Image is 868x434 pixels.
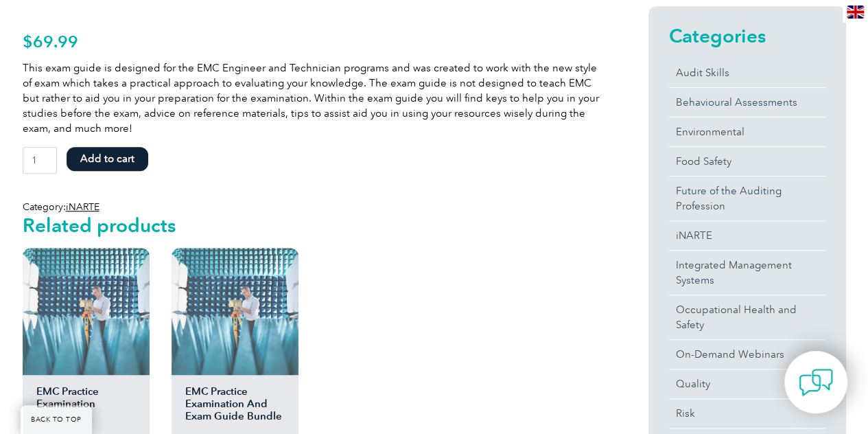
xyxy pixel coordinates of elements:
[66,201,99,213] a: iNARTE
[172,385,298,433] h2: EMC Practice Examination And Exam Guide Bundle
[669,117,825,146] a: Environmental
[669,147,825,176] a: Food Safety
[21,405,92,434] a: BACK TO TOP
[23,248,150,433] a: EMC Practice Examination
[669,58,825,87] a: Audit Skills
[669,340,825,369] a: On-Demand Webinars
[669,221,825,250] a: iNARTE
[669,295,825,339] a: Occupational Health and Safety
[669,88,825,117] a: Behavioural Assessments
[669,369,825,398] a: Quality
[23,214,599,236] h2: Related products
[23,248,150,375] img: EMC Practice Examination
[669,25,825,47] h2: Categories
[172,248,298,375] img: EMC Practice Examination And Exam Guide Bundle
[669,399,825,428] a: Risk
[847,5,864,19] img: en
[23,385,150,433] h2: EMC Practice Examination
[669,251,825,295] a: Integrated Management Systems
[23,32,33,52] span: $
[23,147,58,174] input: Product quantity
[67,147,148,171] button: Add to cart
[172,248,298,433] a: EMC Practice Examination And Exam Guide Bundle
[23,201,99,213] span: Category:
[799,365,833,400] img: contact-chat.png
[23,32,78,52] bdi: 69.99
[669,176,825,220] a: Future of the Auditing Profession
[23,60,599,136] p: This exam guide is designed for the EMC Engineer and Technician programs and was created to work ...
